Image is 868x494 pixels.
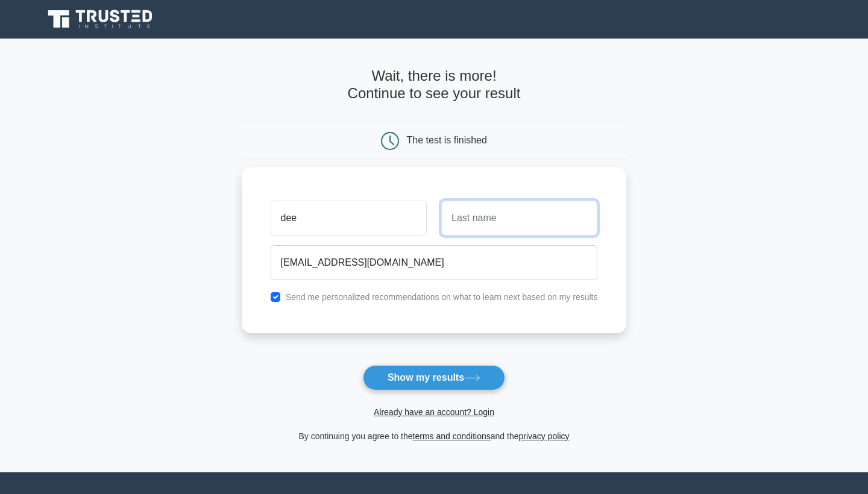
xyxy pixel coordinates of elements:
[407,135,487,145] div: The test is finished
[413,431,491,441] a: terms and conditions
[242,67,627,102] h4: Wait, there is more! Continue to see your result
[363,365,505,390] button: Show my results
[234,429,634,443] div: By continuing you agree to the and the
[374,407,494,417] a: Already have an account? Login
[519,431,570,441] a: privacy policy
[271,245,598,280] input: Email
[271,201,427,236] input: First name
[286,292,598,302] label: Send me personalized recommendations on what to learn next based on my results
[441,201,597,236] input: Last name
